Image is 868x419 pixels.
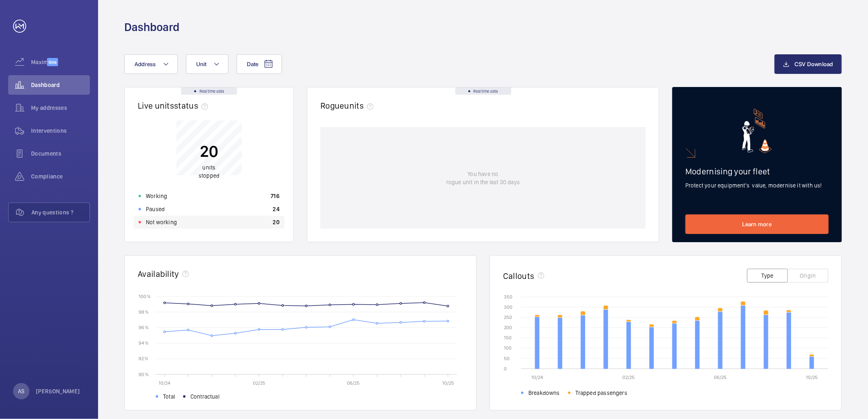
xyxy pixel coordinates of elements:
[237,54,282,74] button: Date
[504,335,512,341] text: 150
[504,325,512,330] text: 200
[31,149,90,158] span: Documents
[163,392,175,401] span: Total
[124,20,179,35] h1: Dashboard
[247,61,259,67] span: Date
[181,87,237,95] div: Real time data
[31,208,89,216] span: Any questions ?
[747,269,788,283] button: Type
[146,192,167,200] p: Working
[31,81,90,89] span: Dashboard
[504,345,512,351] text: 100
[320,100,377,111] h2: Rogue
[685,214,829,234] a: Learn more
[575,389,627,397] span: Trapped passengers
[139,325,149,330] text: 96 %
[504,314,512,320] text: 250
[31,58,47,66] span: Maximize
[504,304,512,310] text: 300
[199,141,219,162] p: 20
[124,54,178,74] button: Address
[685,181,829,189] p: Protect your equipment's value, modernise it with us!
[47,58,58,66] span: Beta
[794,61,833,67] span: CSV Download
[190,392,219,401] span: Contractual
[18,387,25,395] p: AS
[347,380,360,386] text: 06/25
[774,54,842,74] button: CSV Download
[531,374,543,380] text: 10/24
[446,170,520,186] p: You have no rogue unit in the last 30 days
[787,269,828,283] button: Origin
[504,366,507,372] text: 0
[806,374,818,380] text: 10/25
[442,380,454,386] text: 10/25
[196,61,207,67] span: Unit
[345,100,377,111] span: units
[685,166,829,176] h2: Modernising your fleet
[139,371,149,377] text: 90 %
[146,205,165,213] p: Paused
[139,340,149,346] text: 94 %
[253,380,265,386] text: 02/25
[146,218,177,226] p: Not working
[528,389,560,397] span: Breakdowns
[271,192,280,200] p: 716
[31,104,90,112] span: My addresses
[199,173,219,179] span: stopped
[199,164,219,180] p: units
[186,54,228,74] button: Unit
[504,294,512,300] text: 350
[31,127,90,135] span: Interventions
[36,387,80,395] p: [PERSON_NAME]
[138,269,179,279] h2: Availability
[139,356,148,361] text: 92 %
[134,61,156,67] span: Address
[31,172,90,181] span: Compliance
[455,87,511,95] div: Real time data
[273,205,280,213] p: 24
[503,271,535,281] h2: Callouts
[138,100,211,111] h2: Live units
[139,293,151,299] text: 100 %
[273,218,280,226] p: 20
[623,374,635,380] text: 02/25
[714,374,727,380] text: 06/25
[504,356,510,361] text: 50
[174,100,211,111] span: status
[159,380,170,386] text: 10/24
[742,109,772,153] img: marketing-card.svg
[139,309,149,315] text: 98 %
